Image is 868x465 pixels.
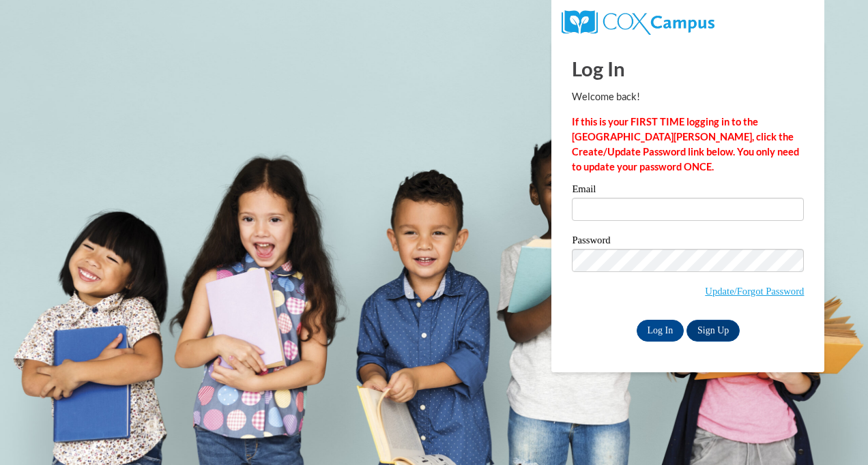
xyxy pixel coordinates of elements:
img: COX Campus [562,10,714,35]
a: Update/Forgot Password [705,286,804,297]
label: Email [572,184,804,198]
h1: Log In [572,55,804,82]
strong: If this is your FIRST TIME logging in to the [GEOGRAPHIC_DATA][PERSON_NAME], click the Create/Upd... [572,116,799,172]
input: Log In [637,320,684,342]
label: Password [572,235,804,249]
a: COX Campus [562,16,714,27]
a: Sign Up [686,320,740,342]
p: Welcome back! [572,89,804,104]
